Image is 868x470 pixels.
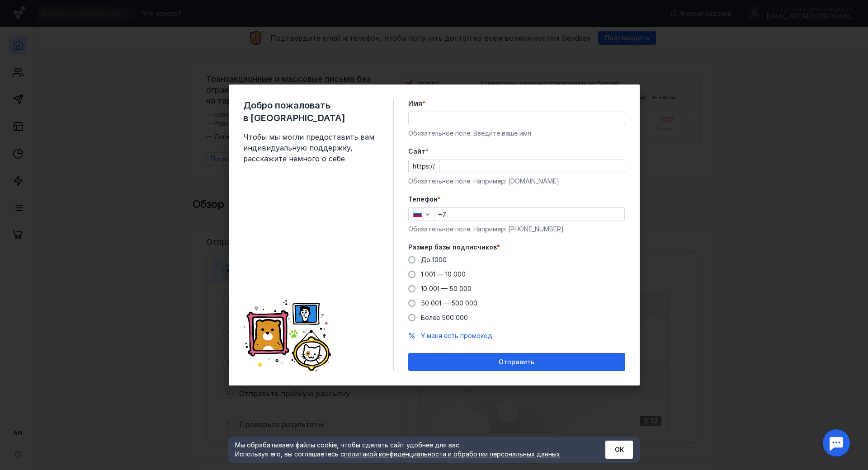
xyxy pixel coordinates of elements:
span: У меня есть промокод [421,332,492,339]
span: Имя [408,99,422,108]
div: Мы обрабатываем файлы cookie, чтобы сделать сайт удобнее для вас. Используя его, вы соглашаетесь c [235,441,583,459]
div: Обязательное поле. Например: [DOMAIN_NAME] [408,177,625,186]
span: До 1000 [421,256,447,263]
button: ОК [605,441,633,459]
span: Добро пожаловать в [GEOGRAPHIC_DATA] [243,99,379,124]
span: Размер базы подписчиков [408,243,497,252]
span: 50 001 — 500 000 [421,299,477,307]
div: Обязательное поле. Например: [PHONE_NUMBER] [408,225,625,234]
span: Отправить [499,358,534,366]
div: Обязательное поле. Введите ваше имя [408,129,625,138]
span: 1 001 — 10 000 [421,270,466,278]
span: Более 500 000 [421,314,468,321]
span: Cайт [408,147,425,156]
button: Отправить [408,353,625,371]
span: 10 001 — 50 000 [421,285,472,292]
span: Телефон [408,195,438,204]
button: У меня есть промокод [421,331,492,340]
a: политикой конфиденциальности и обработки персональных данных [344,450,560,458]
span: Чтобы мы могли предоставить вам индивидуальную поддержку, расскажите немного о себе [243,132,379,164]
